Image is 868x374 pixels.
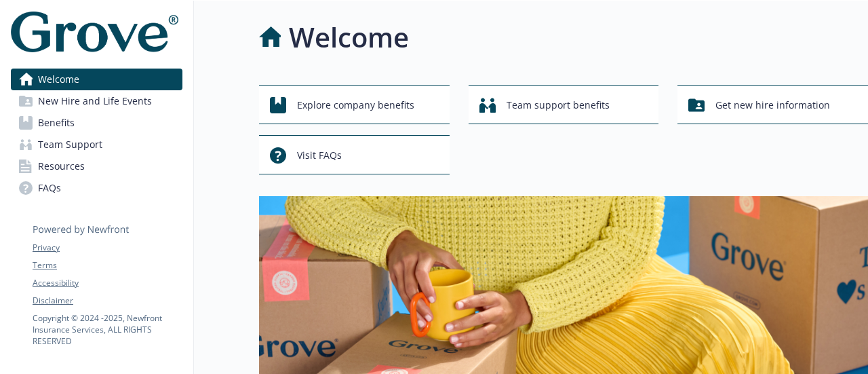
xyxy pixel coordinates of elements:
[11,90,182,112] a: New Hire and Life Events
[38,69,79,90] span: Welcome
[11,69,182,90] a: Welcome
[38,112,75,134] span: Benefits
[11,155,182,177] a: Resources
[33,295,182,307] a: Disclaimer
[33,312,182,347] p: Copyright © 2024 - 2025 , Newfront Insurance Services, ALL RIGHTS RESERVED
[289,17,409,58] h1: Welcome
[677,85,868,124] button: Get new hire information
[38,177,61,199] span: FAQs
[469,85,659,124] button: Team support benefits
[33,277,182,289] a: Accessibility
[259,85,450,124] button: Explore company benefits
[297,92,414,118] span: Explore company benefits
[38,134,102,155] span: Team Support
[33,259,182,272] a: Terms
[33,242,182,254] a: Privacy
[11,177,182,199] a: FAQs
[715,92,830,118] span: Get new hire information
[38,90,152,112] span: New Hire and Life Events
[297,143,342,168] span: Visit FAQs
[507,92,610,118] span: Team support benefits
[11,134,182,155] a: Team Support
[38,155,85,177] span: Resources
[259,135,450,174] button: Visit FAQs
[11,112,182,134] a: Benefits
